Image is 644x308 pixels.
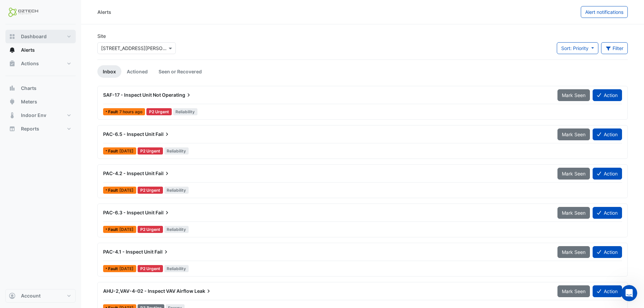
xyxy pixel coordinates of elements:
span: Alert notifications [585,9,623,15]
button: Action [593,89,622,101]
div: P2 Urgent [146,108,172,115]
button: Charts [5,81,76,95]
span: Charts [21,85,37,92]
span: Mon 22-Sep-2025 17:00 AEST [119,148,134,153]
span: SAF-17 - Inspect Unit Not [103,92,161,98]
span: Mon 22-Sep-2025 17:00 AEST [119,188,134,193]
button: Dashboard [5,30,76,43]
span: AHU-2,VAV-4-02 - Inspect VAV Airflow [103,288,193,294]
span: Fault [108,267,119,271]
span: Reports [21,125,39,132]
app-icon: Dashboard [9,33,16,40]
button: Indoor Env [5,109,76,122]
span: Operating [162,92,192,98]
span: PAC-4.2 - Inspect Unit [103,170,154,176]
span: Indoor Env [21,112,46,119]
span: PAC-4.1 - Inspect Unit [103,249,153,255]
span: Mark Seen [562,210,586,216]
span: Thu 02-Oct-2025 06:15 AEST [119,109,142,114]
button: Mark Seen [557,246,590,258]
button: Meters [5,95,76,109]
app-icon: Indoor Env [9,112,16,119]
span: Mark Seen [562,132,586,137]
button: Filter [601,42,628,54]
button: Reports [5,122,76,136]
button: Action [593,128,622,140]
span: Reliability [164,147,189,155]
div: P2 Urgent [138,265,163,272]
span: Account [21,292,41,299]
div: P2 Urgent [138,147,163,155]
button: Mark Seen [557,207,590,219]
button: Account [5,289,76,303]
button: Mark Seen [557,128,590,140]
button: Action [593,168,622,180]
span: Reliability [164,187,189,194]
span: Mark Seen [562,171,586,176]
div: P2 Urgent [138,226,163,233]
span: Leak [194,288,212,294]
span: Fault [108,110,119,114]
a: Seen or Recovered [153,65,207,78]
span: Mon 22-Sep-2025 17:00 AEST [119,266,134,271]
button: Alert notifications [581,6,628,18]
span: Mark Seen [562,288,586,294]
button: Mark Seen [557,89,590,101]
app-icon: Reports [9,125,16,132]
span: PAC-6.3 - Inspect Unit [103,210,154,215]
span: Fault [108,228,119,232]
span: Fail [156,170,170,177]
app-icon: Alerts [9,47,16,53]
a: Actioned [121,65,153,78]
span: Mark Seen [562,249,586,255]
div: P2 Urgent [138,187,163,194]
img: Company Logo [8,5,39,19]
button: Mark Seen [557,168,590,180]
span: PAC-6.5 - Inspect Unit [103,131,154,137]
span: Meters [21,98,37,105]
span: Fault [108,149,119,153]
span: Reliability [164,226,189,233]
app-icon: Charts [9,85,16,92]
span: Sort: Priority [561,45,589,51]
app-icon: Meters [9,98,16,105]
button: Alerts [5,43,76,57]
span: Dashboard [21,33,47,40]
button: Sort: Priority [557,42,598,54]
span: Mon 22-Sep-2025 17:00 AEST [119,227,134,232]
span: Alerts [21,47,35,53]
button: Actions [5,57,76,70]
app-icon: Actions [9,60,16,67]
span: Fail [156,131,170,138]
button: Action [593,285,622,297]
button: Action [593,246,622,258]
iframe: Intercom live chat [621,285,637,301]
button: Mark Seen [557,285,590,297]
span: Reliability [164,265,189,272]
span: Mark Seen [562,92,586,98]
div: Alerts [97,8,111,16]
a: Inbox [97,65,121,78]
span: Reliability [173,108,198,115]
span: Actions [21,60,39,67]
label: Site [97,32,106,40]
span: Fail [154,248,169,255]
button: Action [593,207,622,219]
span: Fault [108,188,119,192]
span: Fail [156,209,170,216]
